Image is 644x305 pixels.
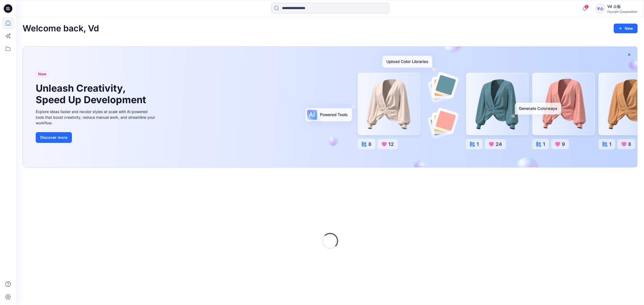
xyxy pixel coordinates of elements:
[23,24,99,34] h2: Welcome back, Vd
[36,83,148,106] h1: Unleash Creativity, Speed Up Development
[614,24,638,33] button: New
[584,5,589,9] span: 8
[595,4,605,13] div: V소
[38,71,46,77] span: New
[607,3,637,10] div: Vd 소팀
[36,132,72,143] button: Discover more
[36,132,156,143] a: Discover more
[607,10,637,14] div: Hyunjin Corporation
[36,109,156,126] div: Explore ideas faster and recolor styles at scale with AI-powered tools that boost creativity, red...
